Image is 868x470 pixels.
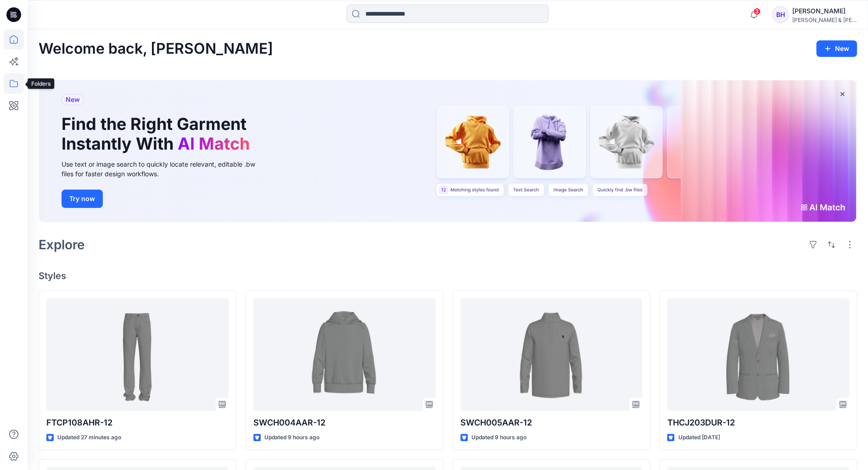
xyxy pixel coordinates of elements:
[816,40,857,57] button: New
[178,134,250,154] span: AI Match
[678,433,720,442] p: Updated [DATE]
[460,416,643,429] p: SWCH005AAR-12
[460,298,643,411] a: SWCH005AAR-12
[753,8,761,15] span: 3
[39,40,273,57] h2: Welcome back, [PERSON_NAME]
[39,270,857,281] h4: Styles
[253,416,436,429] p: SWCH004AAR-12
[792,17,857,23] div: [PERSON_NAME] & [PERSON_NAME]
[667,298,849,411] a: THCJ203DUR-12
[46,298,229,411] a: FTCP108AHR-12
[471,433,526,442] p: Updated 9 hours ago
[667,416,849,429] p: THCJ203DUR-12
[57,433,121,442] p: Updated 27 minutes ago
[62,190,103,208] button: Try now
[46,416,229,429] p: FTCP108AHR-12
[792,6,857,17] div: [PERSON_NAME]
[264,433,319,442] p: Updated 9 hours ago
[39,237,85,252] h2: Explore
[772,6,789,23] div: BH
[66,94,80,105] span: New
[62,114,254,154] h1: Find the Right Garment Instantly With
[253,298,436,411] a: SWCH004AAR-12
[62,159,268,179] div: Use text or image search to quickly locate relevant, editable .bw files for faster design workflows.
